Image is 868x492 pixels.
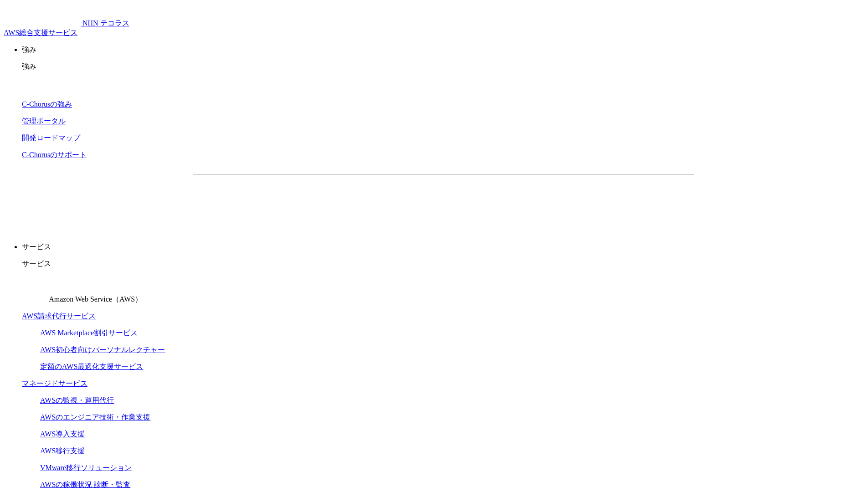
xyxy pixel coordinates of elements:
[4,4,81,26] img: AWS総合支援サービス C-Chorus
[40,413,150,421] a: AWSのエンジニア技術・作業支援
[40,346,165,354] a: AWS初心者向けパーソナルレクチャー
[40,396,114,404] a: AWSの監視・運用代行
[40,430,85,438] a: AWS導入支援
[22,259,864,269] p: サービス
[22,276,47,302] img: Amazon Web Service（AWS）
[448,190,595,212] a: まずは相談する
[40,464,132,471] a: VMware移行ソリューション
[40,481,130,488] a: AWSの稼働状況 診断・監査
[40,447,85,455] a: AWS移行支援
[22,62,864,72] p: 強み
[22,242,864,252] p: サービス
[4,19,129,36] a: AWS総合支援サービス C-Chorus NHN テコラスAWS総合支援サービス
[22,379,87,387] a: マネージドサービス
[22,117,66,125] a: 管理ポータル
[22,134,80,142] a: 開発ロードマップ
[22,151,87,159] a: C-Chorusのサポート
[40,363,143,370] a: 定額のAWS最適化支援サービス
[292,190,439,212] a: 資料を請求する
[22,45,864,55] p: 強み
[22,312,96,320] a: AWS請求代行サービス
[22,100,72,108] a: C-Chorusの強み
[40,329,138,337] a: AWS Marketplace割引サービス
[49,295,142,303] span: Amazon Web Service（AWS）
